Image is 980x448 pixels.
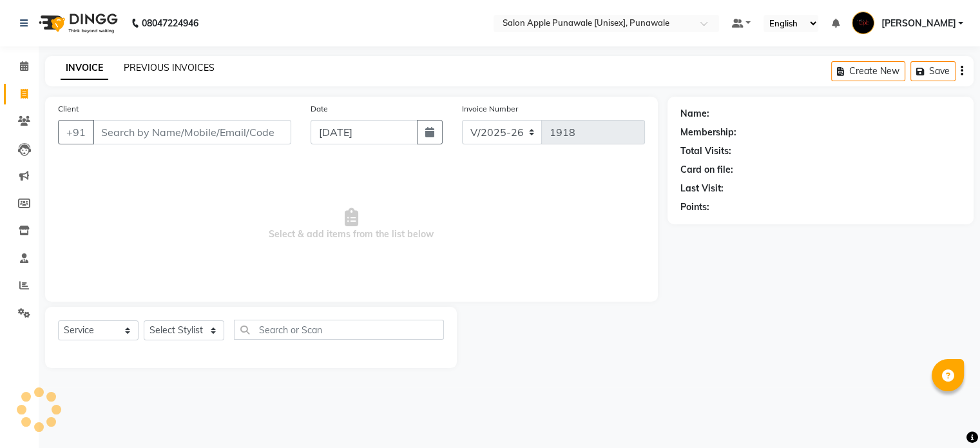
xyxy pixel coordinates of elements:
[680,107,709,121] div: Name:
[58,103,79,115] label: Client
[680,200,709,214] div: Points:
[680,144,731,158] div: Total Visits:
[910,61,956,81] button: Save
[831,61,905,81] button: Create New
[142,5,198,41] b: 08047224946
[852,12,874,34] img: Kamlesh Nikam
[680,126,736,139] div: Membership:
[33,5,121,41] img: logo
[881,17,956,30] span: [PERSON_NAME]
[58,120,94,144] button: +91
[234,320,444,340] input: Search or Scan
[680,182,724,195] div: Last Visit:
[124,62,215,73] a: PREVIOUS INVOICES
[680,163,733,177] div: Card on file:
[58,160,645,289] span: Select & add items from the list below
[462,103,518,115] label: Invoice Number
[93,120,291,144] input: Search by Name/Mobile/Email/Code
[61,57,108,80] a: INVOICE
[311,103,328,115] label: Date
